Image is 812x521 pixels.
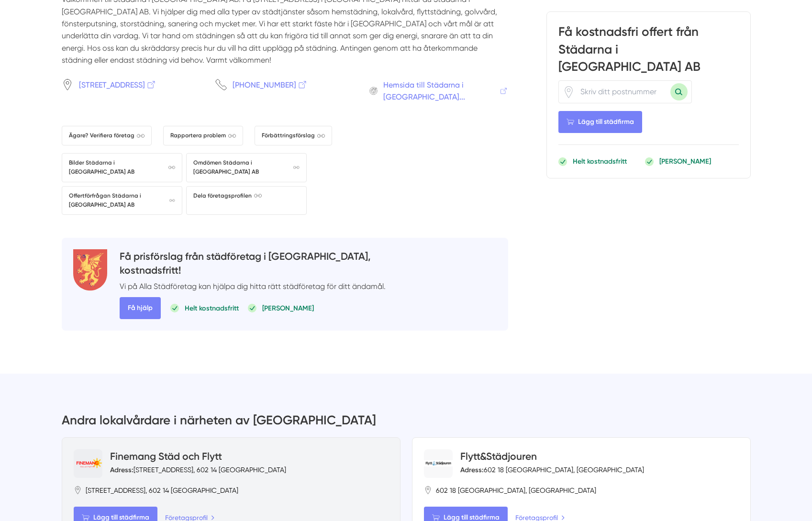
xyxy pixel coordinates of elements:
span: Få hjälp [120,297,161,319]
a: Offertförfrågan Städarna i [GEOGRAPHIC_DATA] AB [62,186,182,215]
svg: Pin / Karta [424,486,432,494]
a: [PHONE_NUMBER] [215,79,354,91]
svg: Pin / Karta [563,86,575,98]
span: Ägare? Verifiera företag [69,131,145,140]
a: Omdömen Städarna i [GEOGRAPHIC_DATA] AB [186,153,307,182]
a: Ägare? Verifiera företag [62,126,152,145]
span: Omdömen Städarna i [GEOGRAPHIC_DATA] AB [193,158,300,177]
strong: Adress: [110,466,133,474]
a: Rapportera problem [163,126,243,145]
a: Hemsida till Städarna i [GEOGRAPHIC_DATA]... [369,79,508,103]
span: Offertförfrågan Städarna i [GEOGRAPHIC_DATA] AB [69,191,175,210]
a: Förbättringsförslag [255,126,332,145]
svg: Pin / Karta [62,79,73,90]
h4: Få prisförslag från städföretag i [GEOGRAPHIC_DATA], kostnadsfritt! [120,249,386,280]
a: Finemang Städ och Flytt [110,450,222,462]
a: Dela företagsprofilen [186,186,307,215]
p: [PERSON_NAME] [262,303,314,313]
h3: Få kostnadsfri offert från Städarna i [GEOGRAPHIC_DATA] AB [558,23,739,80]
div: 602 18 [GEOGRAPHIC_DATA], [GEOGRAPHIC_DATA] [460,465,644,475]
span: [STREET_ADDRESS] [79,79,156,91]
p: Helt kostnadsfritt [185,303,239,313]
p: Helt kostnadsfritt [573,156,627,166]
svg: Pin / Karta [74,486,82,494]
input: Skriv ditt postnummer [575,81,670,103]
a: Bilder Städarna i [GEOGRAPHIC_DATA] AB [62,153,182,182]
span: Klicka för att använda din position. [563,86,575,98]
: Lägg till städfirma [558,111,642,133]
div: [STREET_ADDRESS], 602 14 [GEOGRAPHIC_DATA] [110,465,286,475]
strong: Adress: [460,466,484,474]
span: Förbättringsförslag [262,131,325,140]
img: Finemang Städ och Flytt logotyp [74,456,102,471]
span: [STREET_ADDRESS], 602 14 [GEOGRAPHIC_DATA] [86,486,238,495]
span: Rapportera problem [170,131,236,140]
a: Flytt&Städjouren [460,450,537,462]
button: Sök med postnummer [670,83,688,100]
span: 602 18 [GEOGRAPHIC_DATA], [GEOGRAPHIC_DATA] [436,486,596,495]
span: Bilder Städarna i [GEOGRAPHIC_DATA] AB [69,158,175,177]
span: Hemsida till Städarna i [GEOGRAPHIC_DATA]... [383,79,508,103]
p: Vi på Alla Städföretag kan hjälpa dig hitta rätt städföretag för ditt ändamål. [120,280,386,292]
svg: Telefon [215,79,227,90]
p: [PERSON_NAME] [659,156,711,166]
span: [PHONE_NUMBER] [233,79,308,91]
img: Flytt&Städjouren logotyp [424,460,453,466]
span: Dela företagsprofilen [193,191,262,200]
a: [STREET_ADDRESS] [62,79,200,91]
h3: Andra lokalvårdare i närheten av [GEOGRAPHIC_DATA] [62,412,751,437]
